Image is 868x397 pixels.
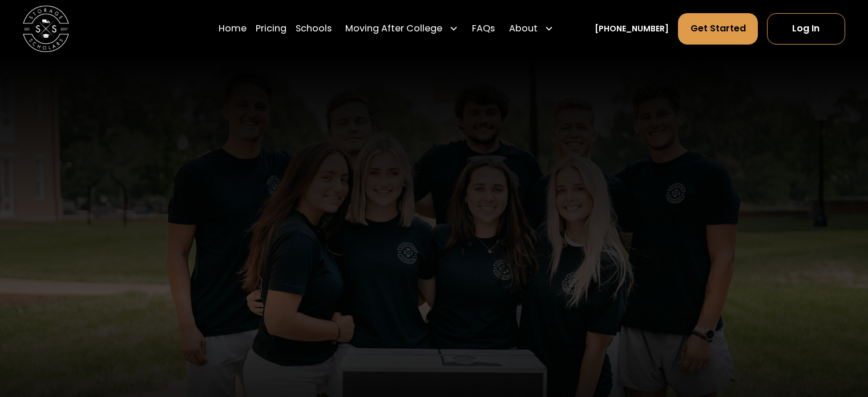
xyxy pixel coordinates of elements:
div: About [509,22,538,35]
div: Moving After College [341,13,463,45]
div: About [504,13,558,45]
a: Get Started [678,13,757,44]
a: Pricing [256,13,286,45]
a: Schools [296,13,332,45]
a: Log In [767,13,845,44]
div: Moving After College [345,22,442,35]
a: [PHONE_NUMBER] [595,23,669,35]
a: FAQs [472,13,495,45]
img: Storage Scholars main logo [23,6,69,52]
a: Home [219,13,247,45]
